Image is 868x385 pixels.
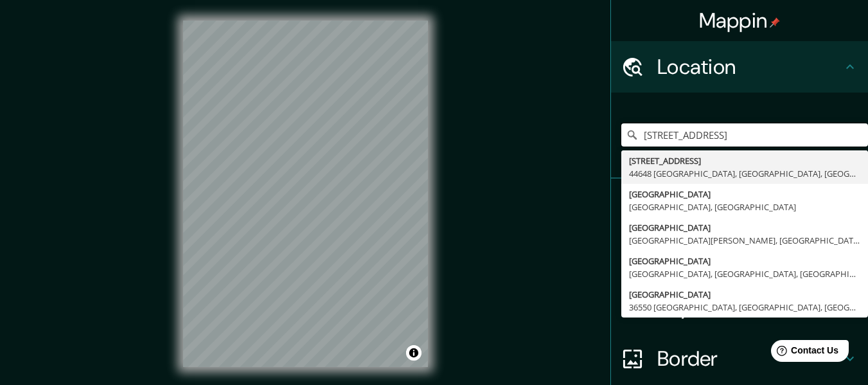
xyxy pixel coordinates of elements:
[629,255,860,267] div: [GEOGRAPHIC_DATA]
[629,301,860,314] div: 36550 [GEOGRAPHIC_DATA], [GEOGRAPHIC_DATA], [GEOGRAPHIC_DATA]
[621,123,868,147] input: Pick your city or area
[629,221,860,234] div: [GEOGRAPHIC_DATA]
[611,282,868,333] div: Layout
[657,54,842,80] h4: Location
[657,346,842,372] h4: Border
[183,21,428,367] canvas: Map
[611,230,868,282] div: Style
[657,294,842,320] h4: Layout
[754,335,854,371] iframe: Help widget launcher
[629,188,860,201] div: [GEOGRAPHIC_DATA]
[629,267,860,280] div: [GEOGRAPHIC_DATA], [GEOGRAPHIC_DATA], [GEOGRAPHIC_DATA]
[611,333,868,384] div: Border
[629,288,860,301] div: [GEOGRAPHIC_DATA]
[406,345,421,361] button: Toggle attribution
[629,167,860,180] div: 44648 [GEOGRAPHIC_DATA], [GEOGRAPHIC_DATA], [GEOGRAPHIC_DATA]
[611,41,868,93] div: Location
[629,234,860,247] div: [GEOGRAPHIC_DATA][PERSON_NAME], [GEOGRAPHIC_DATA], [GEOGRAPHIC_DATA]
[699,8,781,33] h4: Mappin
[629,201,860,213] div: [GEOGRAPHIC_DATA], [GEOGRAPHIC_DATA]
[629,154,860,167] div: [STREET_ADDRESS]
[611,179,868,230] div: Pins
[770,17,780,28] img: pin-icon.png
